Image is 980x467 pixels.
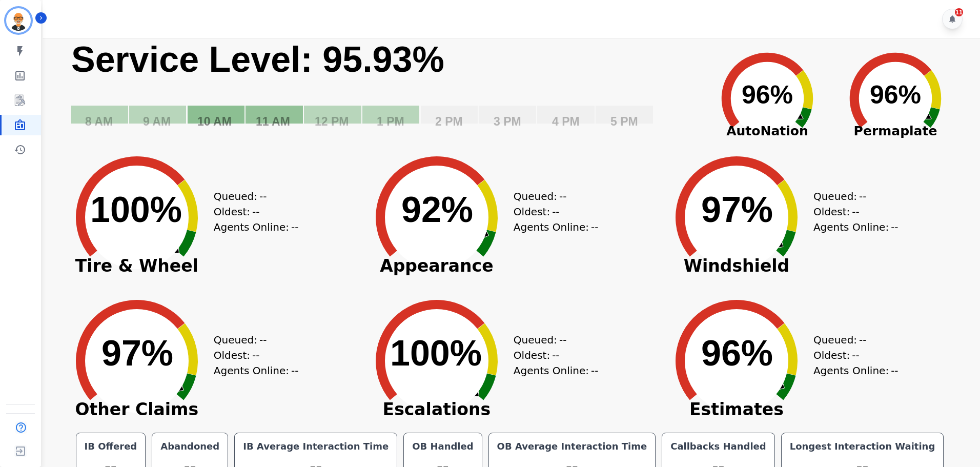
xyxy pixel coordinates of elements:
span: -- [559,332,566,348]
img: Bordered avatar [6,8,31,33]
span: Tire & Wheel [60,261,214,271]
span: -- [552,204,559,219]
text: 2 PM [435,115,463,128]
text: 4 PM [552,115,580,128]
text: 97% [101,333,173,373]
div: Agents Online: [514,363,601,378]
text: 96% [701,333,773,373]
span: -- [252,348,259,363]
span: -- [852,348,859,363]
div: IB Average Interaction Time [241,439,391,454]
div: Oldest: [214,348,291,363]
text: 1 PM [377,115,404,128]
div: Oldest: [514,348,590,363]
span: Windshield [660,261,813,271]
span: Escalations [360,404,514,415]
text: 9 AM [143,115,171,128]
div: Abandoned [158,439,221,454]
span: -- [859,189,866,204]
text: 3 PM [494,115,521,128]
span: -- [859,332,866,348]
div: OB Average Interaction Time [495,439,649,454]
span: -- [291,363,298,378]
div: Agents Online: [214,363,301,378]
span: Other Claims [60,404,214,415]
div: Queued: [514,189,590,204]
text: Service Level: 95.93% [71,39,444,79]
div: Queued: [813,189,890,204]
div: Longest Interaction Waiting [788,439,937,454]
span: -- [852,204,859,219]
div: Agents Online: [514,219,601,235]
text: 92% [401,190,473,230]
div: Queued: [514,332,590,348]
text: 10 AM [197,115,232,128]
div: Queued: [813,332,890,348]
span: -- [252,204,259,219]
div: Oldest: [514,204,590,219]
div: Agents Online: [214,219,301,235]
svg: Service Level: 0% [70,38,701,143]
div: IB Offered [83,439,139,454]
div: Oldest: [813,348,890,363]
div: Queued: [214,332,291,348]
text: 12 PM [315,115,349,128]
div: Oldest: [813,204,890,219]
text: 11 AM [256,115,290,128]
span: -- [591,363,598,378]
span: -- [591,219,598,235]
text: 5 PM [610,115,638,128]
text: 96% [870,80,921,109]
text: 100% [390,333,482,373]
span: -- [259,189,267,204]
div: Oldest: [214,204,291,219]
text: 97% [701,190,773,230]
span: -- [259,332,267,348]
text: 96% [742,80,793,109]
span: -- [891,363,898,378]
text: 8 AM [85,115,113,128]
div: Agents Online: [813,363,901,378]
span: Estimates [660,404,813,415]
div: Queued: [214,189,291,204]
span: -- [891,219,898,235]
div: Agents Online: [813,219,901,235]
div: OB Handled [410,439,475,454]
span: -- [559,189,566,204]
span: Permaplate [831,121,959,141]
div: Callbacks Handled [668,439,768,454]
span: -- [291,219,298,235]
span: -- [552,348,559,363]
text: 100% [90,190,182,230]
span: Appearance [360,261,514,271]
span: AutoNation [703,121,831,141]
div: 11 [955,8,963,16]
